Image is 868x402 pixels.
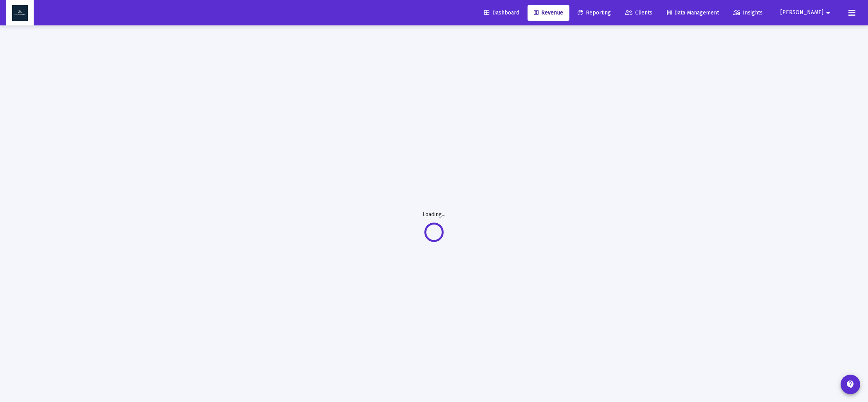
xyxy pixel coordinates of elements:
[571,5,617,21] a: Reporting
[661,5,725,21] a: Data Management
[667,9,719,16] span: Data Management
[625,9,652,16] span: Clients
[727,5,769,21] a: Insights
[578,9,611,16] span: Reporting
[780,9,823,16] span: [PERSON_NAME]
[733,9,763,16] span: Insights
[528,5,569,21] a: Revenue
[823,5,833,21] mat-icon: arrow_drop_down
[619,5,659,21] a: Clients
[771,5,842,20] button: [PERSON_NAME]
[12,5,28,21] img: Dashboard
[478,5,526,21] a: Dashboard
[484,9,519,16] span: Dashboard
[846,380,855,389] mat-icon: contact_support
[534,9,563,16] span: Revenue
